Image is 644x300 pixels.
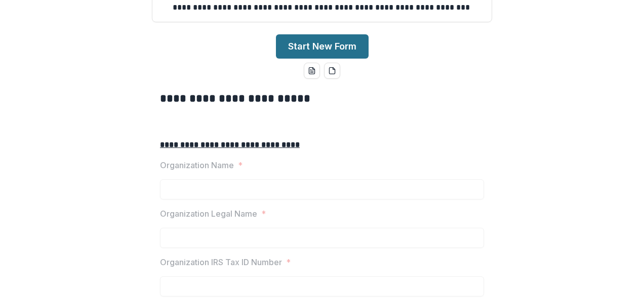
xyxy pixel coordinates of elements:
[160,159,234,171] p: Organization Name
[160,256,282,268] p: Organization IRS Tax ID Number
[304,63,320,79] button: word-download
[324,63,340,79] button: pdf-download
[160,208,257,220] p: Organization Legal Name
[276,34,369,59] button: Start New Form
